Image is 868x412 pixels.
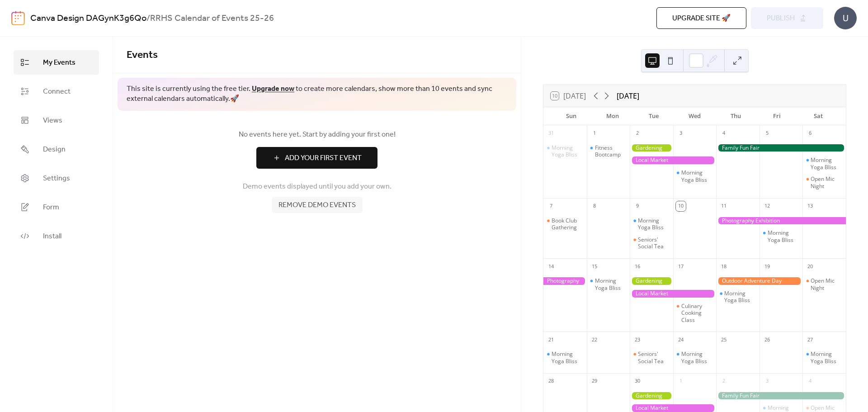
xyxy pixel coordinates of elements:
a: Settings [14,166,99,190]
div: Open Mic Night [802,277,846,291]
span: Add Your First Event [285,153,362,164]
div: 23 [632,335,642,345]
a: Canva Design DAGynK3g6Qo [30,10,146,27]
div: 1 [676,376,686,386]
div: Fri [756,107,797,125]
div: 21 [546,335,556,345]
div: Wed [674,107,715,125]
a: Add Your First Event [127,147,507,169]
div: Thu [715,107,756,125]
div: Fitness Bootcamp [595,144,627,158]
div: 22 [590,335,599,345]
div: 2 [632,128,642,138]
b: RRHS Calendar of Events 25-26 [150,10,274,27]
span: Design [43,144,66,155]
div: 4 [719,128,729,138]
div: Morning Yoga Bliss [630,217,673,231]
div: Culinary Cooking Class [681,303,713,324]
div: Open Mic Night [811,277,842,291]
div: Morning Yoga Bliss [802,350,846,365]
div: Mon [592,107,633,125]
a: Design [14,137,99,161]
span: Connect [43,86,71,97]
div: 27 [805,335,815,345]
div: Morning Yoga Bliss [543,144,587,158]
div: Local Market [630,290,716,298]
div: Local Market [630,404,716,412]
div: 3 [676,128,686,138]
div: Morning Yoga Bliss [552,350,583,365]
button: Upgrade site 🚀 [656,7,746,29]
div: Sat [797,107,839,125]
div: 13 [805,201,815,211]
div: Morning Yoga Bliss [587,277,630,291]
div: Morning Yoga Bliss [552,144,583,158]
div: 25 [719,335,729,345]
div: 4 [805,376,815,386]
div: Family Fun Fair [716,144,846,152]
div: Morning Yoga Bliss [759,229,803,243]
div: Morning Yoga Bliss [768,229,799,243]
div: Morning Yoga Bliss [811,350,842,365]
div: 26 [762,335,772,345]
div: 29 [590,376,599,386]
div: Local Market [630,156,716,164]
span: My Events [43,57,75,68]
div: Fitness Bootcamp [587,144,630,158]
div: 30 [632,376,642,386]
a: Connect [14,79,99,104]
div: Seniors' Social Tea [630,236,673,250]
div: Outdoor Adventure Day [716,277,802,285]
div: Gardening Workshop [630,392,673,400]
div: 18 [719,261,729,271]
div: Morning Yoga Bliss [681,350,713,365]
div: 2 [719,376,729,386]
div: 20 [805,261,815,271]
div: 15 [590,261,599,271]
div: Seniors' Social Tea [638,350,670,365]
div: Culinary Cooking Class [673,303,717,324]
div: [DATE] [617,90,639,101]
button: Remove demo events [272,197,363,213]
span: Remove demo events [278,200,356,211]
div: Morning Yoga Bliss [543,350,587,365]
div: Morning Yoga Bliss [681,169,713,183]
div: Gardening Workshop [630,144,673,152]
span: Demo events displayed until you add your own. [243,181,392,192]
div: 1 [590,128,599,138]
div: 8 [590,201,599,211]
div: 6 [805,128,815,138]
a: Views [14,108,99,133]
a: Install [14,224,99,248]
div: 3 [762,376,772,386]
span: This site is currently using the free tier. to create more calendars, show more than 10 events an... [127,84,507,104]
span: Settings [43,173,70,184]
div: Photography Exhibition [716,217,846,225]
div: 9 [632,201,642,211]
div: 7 [546,201,556,211]
div: Sun [551,107,592,125]
div: 19 [762,261,772,271]
div: Gardening Workshop [630,277,673,285]
div: Morning Yoga Bliss [724,290,756,304]
a: Form [14,195,99,219]
div: Morning Yoga Bliss [595,277,627,291]
div: 16 [632,261,642,271]
img: logo [11,11,25,25]
div: 10 [676,201,686,211]
span: Upgrade site 🚀 [672,13,731,24]
div: Morning Yoga Bliss [811,156,842,170]
span: Views [43,115,62,126]
div: Book Club Gathering [552,217,583,231]
div: 11 [719,201,729,211]
span: No events here yet. Start by adding your first one! [127,129,507,140]
div: 31 [546,128,556,138]
div: 17 [676,261,686,271]
div: Seniors' Social Tea [638,236,670,250]
div: Book Club Gathering [543,217,587,231]
div: Tue [633,107,674,125]
div: Morning Yoga Bliss [802,156,846,170]
div: 14 [546,261,556,271]
b: / [146,10,150,27]
div: Morning Yoga Bliss [673,350,717,365]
